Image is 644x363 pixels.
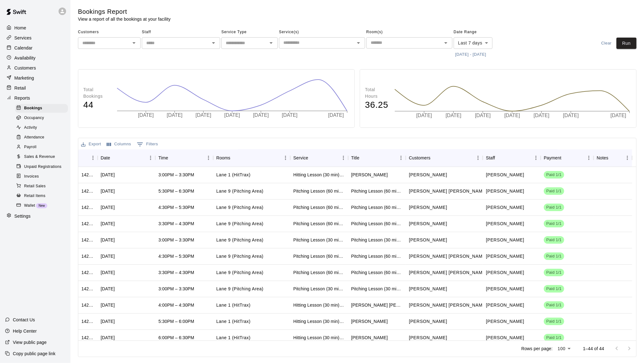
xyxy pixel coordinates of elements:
[534,113,549,118] tspan: [DATE]
[339,153,348,163] button: Menu
[406,149,483,167] div: Customers
[486,204,524,211] p: Kyle Bunn
[293,149,308,167] div: Service
[486,269,524,276] p: Kyle Bunn
[597,149,608,167] div: Notes
[88,153,98,163] button: Menu
[351,269,403,276] div: Pitching Lesson (60 min)- Kyle Bunn
[351,204,403,210] div: Pitching Lesson (60 min)- Kyle Bunn
[409,302,487,309] p: Wells Payne
[81,286,95,292] div: 1428463
[130,39,138,47] button: Open
[5,211,65,221] a: Settings
[454,27,508,37] span: Date Range
[15,192,68,200] div: Retail Items
[5,53,65,63] div: Availability
[24,164,61,170] span: Unpaid Registrations
[142,27,220,37] span: Staff
[101,204,115,210] div: Tue, Sep 16, 2025
[486,172,524,178] p: Eric Opelski
[14,35,32,41] p: Services
[224,113,240,118] tspan: [DATE]
[475,113,491,118] tspan: [DATE]
[409,220,447,227] p: Henry Jones
[486,302,524,309] p: Eric Opelski
[544,149,561,167] div: Payment
[329,113,344,118] tspan: [DATE]
[83,100,111,111] h4: 44
[430,153,439,162] button: Sort
[15,201,68,210] div: WalletNew
[15,191,70,201] a: Retail Items
[486,237,524,243] p: Kyle Bunn
[158,302,194,308] div: 4:00PM – 4:30PM
[216,286,264,292] p: Lane 9 (Pitching Area)
[351,302,403,308] div: Wells Payne
[594,149,632,167] div: Notes
[15,163,68,171] div: Unpaid Registrations
[5,23,65,33] a: Home
[253,113,269,118] tspan: [DATE]
[24,134,44,141] span: Attendance
[13,339,47,345] p: View public page
[409,149,430,167] div: Customers
[216,204,264,211] p: Lane 9 (Pitching Area)
[5,63,65,73] div: Customers
[81,153,90,162] button: Sort
[216,149,230,167] div: Rooms
[544,188,564,194] span: Paid 1/1
[15,201,70,210] a: WalletNew
[13,328,37,334] p: Help Center
[216,188,264,194] p: Lane 9 (Pitching Area)
[158,204,194,210] div: 4:30PM – 5:30PM
[14,75,34,81] p: Marketing
[486,253,524,260] p: Kyle Bunn
[409,204,447,211] p: Jett Riese
[308,153,317,162] button: Sort
[351,334,388,341] div: Juan Carlos Patrick
[158,334,194,341] div: 6:00PM – 6:30PM
[541,149,594,167] div: Payment
[15,143,70,152] a: Payroll
[409,172,447,178] p: Dalton Greene
[168,153,177,162] button: Sort
[216,172,251,178] p: Lane 1 (HitTrax)
[495,153,504,162] button: Sort
[366,27,452,37] span: Room(s)
[101,269,115,276] div: Mon, Sep 15, 2025
[365,86,388,100] p: Total Hours
[81,237,95,243] div: 1428478
[14,55,36,61] p: Availability
[158,318,194,324] div: 5:30PM – 6:00PM
[146,153,155,163] button: Menu
[14,85,26,91] p: Retail
[351,149,360,167] div: Title
[15,114,68,122] div: Occupancy
[293,318,345,324] div: Hitting Lesson (30 min)- Eric Opelski
[216,318,251,325] p: Lane 1 (HitTrax)
[230,153,239,162] button: Sort
[158,237,194,243] div: 3:00PM – 3:30PM
[14,213,31,219] p: Settings
[486,318,524,325] p: Eric Opelski
[15,152,70,162] a: Sales & Revenue
[216,334,251,341] p: Lane 1 (HitTrax)
[24,125,37,131] span: Activity
[158,269,194,276] div: 3:30PM – 4:30PM
[221,27,278,37] span: Service Type
[446,113,461,118] tspan: [DATE]
[158,149,168,167] div: Time
[5,83,65,93] div: Retail
[454,50,488,60] button: [DATE] - [DATE]
[101,220,115,227] div: Tue, Sep 16, 2025
[596,38,616,49] button: Clear
[351,220,403,227] div: Pitching Lesson (60 min)- Kyle Bunn
[78,149,98,167] div: ID
[15,182,68,191] div: Retail Sales
[544,253,564,259] span: Paid 1/1
[15,172,68,181] div: Invoices
[348,149,406,167] div: Title
[544,270,564,276] span: Paid 1/1
[486,188,524,194] p: Kyle Bunn
[24,115,44,121] span: Occupancy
